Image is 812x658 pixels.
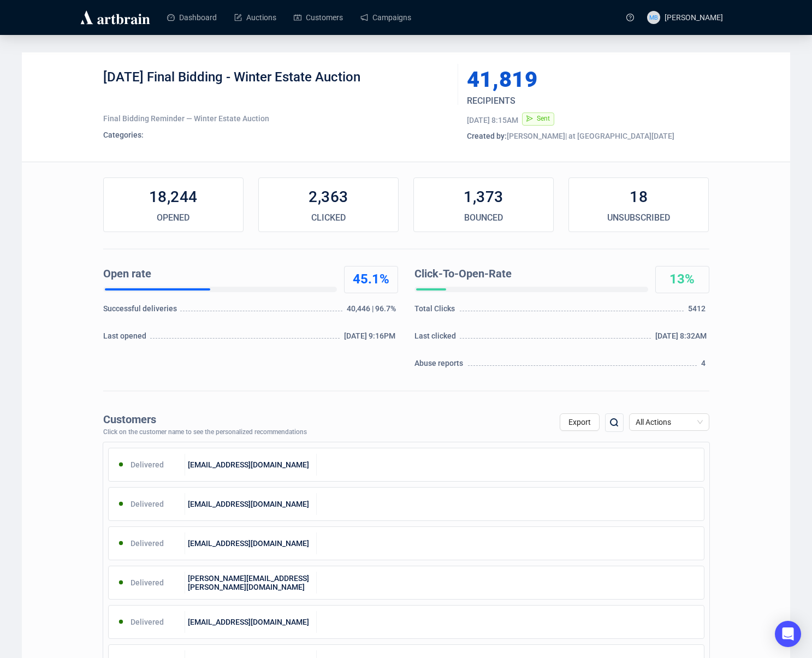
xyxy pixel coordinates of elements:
[185,493,317,515] div: [EMAIL_ADDRESS][DOMAIN_NAME]
[655,330,709,347] div: [DATE] 8:32AM
[103,69,450,102] div: [DATE] Final Bidding - Winter Estate Auction
[103,429,307,436] div: Click on the customer name to see the personalized recommendations
[626,14,634,21] span: question-circle
[104,186,243,208] div: 18,244
[467,115,518,126] div: [DATE] 8:15AM
[103,266,333,282] div: Open rate
[103,330,149,347] div: Last opened
[414,266,644,282] div: Click-To-Open-Rate
[701,358,709,374] div: 4
[294,3,343,32] a: Customers
[537,115,550,122] span: Sent
[414,330,459,347] div: Last clicked
[234,3,276,32] a: Auctions
[636,414,703,430] span: All Actions
[185,454,317,476] div: [EMAIL_ADDRESS][DOMAIN_NAME]
[360,3,411,32] a: Campaigns
[103,303,179,319] div: Successful deliveries
[569,211,708,224] div: UNSUBSCRIBED
[414,358,466,374] div: Abuse reports
[775,621,801,647] div: Open Intercom Messenger
[259,186,398,208] div: 2,363
[344,330,398,347] div: [DATE] 9:16PM
[185,532,317,554] div: [EMAIL_ADDRESS][DOMAIN_NAME]
[109,532,186,554] div: Delivered
[103,131,144,139] span: Categories:
[688,303,709,319] div: 5412
[560,413,600,431] button: Export
[414,303,458,319] div: Total Clicks
[414,186,553,208] div: 1,373
[345,271,398,288] div: 45.1%
[467,132,507,140] span: Created by:
[259,211,398,224] div: CLICKED
[467,94,668,108] div: RECIPIENTS
[608,416,621,429] img: search.png
[526,115,533,122] span: send
[109,454,186,476] div: Delivered
[185,611,317,633] div: [EMAIL_ADDRESS][DOMAIN_NAME]
[649,13,658,22] span: MB
[656,271,709,288] div: 13%
[109,572,186,594] div: Delivered
[414,211,553,224] div: BOUNCED
[568,418,591,426] span: Export
[467,131,709,141] div: [PERSON_NAME] | at [GEOGRAPHIC_DATA][DATE]
[79,9,152,26] img: logo
[109,493,186,515] div: Delivered
[109,611,186,633] div: Delivered
[665,13,723,22] span: [PERSON_NAME]
[103,413,307,426] div: Customers
[103,113,450,124] div: Final Bidding Reminder — Winter Estate Auction
[467,69,658,91] div: 41,819
[185,572,317,594] div: [PERSON_NAME][EMAIL_ADDRESS][PERSON_NAME][DOMAIN_NAME]
[104,211,243,224] div: OPENED
[569,186,708,208] div: 18
[347,303,398,319] div: 40,446 | 96.7%
[167,3,217,32] a: Dashboard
